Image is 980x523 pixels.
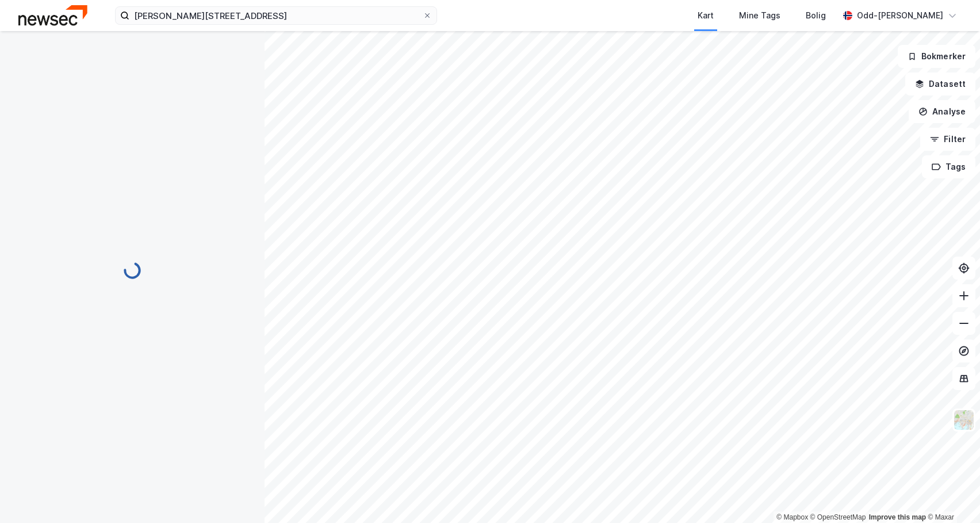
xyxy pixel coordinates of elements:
[869,513,926,521] a: Improve this map
[776,513,808,521] a: Mapbox
[898,45,975,68] button: Bokmerker
[922,468,980,523] iframe: Chat Widget
[123,261,141,280] img: spinner.a6d8c91a73a9ac5275cf975e30b51cfb.svg
[922,155,975,178] button: Tags
[129,7,423,24] input: Søk på adresse, matrikkel, gårdeiere, leietakere eller personer
[810,513,866,521] a: OpenStreetMap
[698,9,714,22] div: Kart
[905,72,975,96] button: Datasett
[739,9,780,22] div: Mine Tags
[953,409,975,431] img: Z
[920,128,975,151] button: Filter
[18,5,87,25] img: newsec-logo.f6e21ccffca1b3a03d2d.png
[857,9,943,22] div: Odd-[PERSON_NAME]
[909,100,975,123] button: Analyse
[806,9,826,22] div: Bolig
[922,468,980,523] div: Kontrollprogram for chat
